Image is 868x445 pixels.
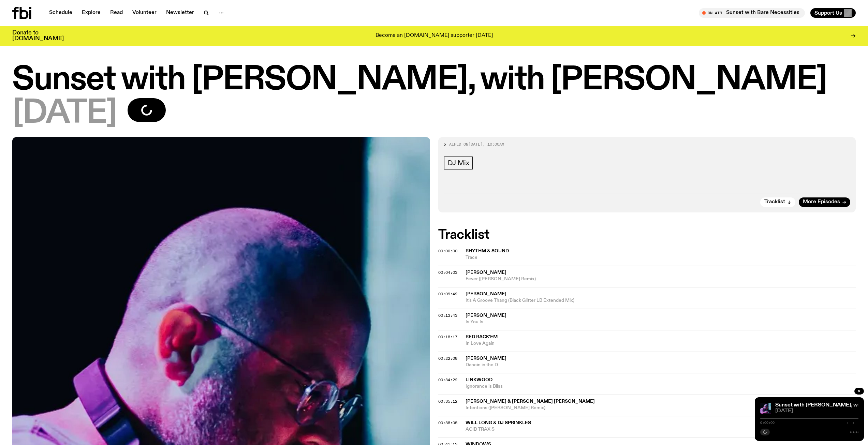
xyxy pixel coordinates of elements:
a: Explore [78,8,105,18]
span: Is You Is [466,319,856,325]
a: Read [106,8,127,18]
span: 00:04:03 [438,270,457,275]
span: 00:00:00 [438,248,457,254]
span: 00:38:05 [438,420,457,426]
button: 00:22:08 [438,357,457,360]
span: 00:13:43 [438,313,457,318]
span: In Love Again [466,340,856,347]
span: [PERSON_NAME] & [PERSON_NAME] [PERSON_NAME] [466,399,595,404]
span: Ignorance is Bliss [466,383,856,390]
p: Become an [DOMAIN_NAME] supporter [DATE] [376,33,493,39]
span: DJ Mix [448,159,469,167]
span: , 10:00am [483,142,504,147]
span: 00:35:12 [438,399,457,404]
button: 00:18:17 [438,335,457,339]
span: Aired on [449,142,468,147]
span: 00:34:22 [438,377,457,383]
span: Linkwood [466,377,492,382]
span: [PERSON_NAME] [466,292,506,296]
span: Fever ([PERSON_NAME] Remix) [466,276,856,282]
span: 00:18:17 [438,334,457,340]
span: It's A Groove Thang (Black Glitter LB Extended Mix) [466,297,856,304]
h1: Sunset with [PERSON_NAME], with [PERSON_NAME] [12,65,856,95]
span: Tracklist [764,199,785,205]
button: 00:13:43 [438,314,457,317]
span: Trace [466,254,856,261]
button: Tracklist [760,197,795,207]
button: 00:09:42 [438,292,457,296]
button: 00:04:03 [438,271,457,275]
span: More Episodes [803,199,840,205]
button: Support Us [810,8,856,18]
span: -:--:-- [844,421,858,425]
span: [PERSON_NAME] [466,356,506,361]
h2: Tracklist [438,229,856,241]
span: [PERSON_NAME] [466,313,506,318]
span: 00:09:42 [438,291,457,297]
h3: Donate to [DOMAIN_NAME] [12,30,64,42]
span: Dancin in the D [466,362,856,368]
a: Newsletter [162,8,198,18]
span: ACID TRAX S [466,426,856,433]
span: Support Us [814,10,842,16]
button: 00:35:12 [438,400,457,403]
a: Schedule [45,8,76,18]
a: Volunteer [128,8,161,18]
button: 00:38:05 [438,421,457,425]
span: Will Long & Dj Sprinkles [466,420,531,425]
button: 00:00:00 [438,249,457,253]
span: [DATE] [775,409,858,414]
button: 00:34:22 [438,378,457,382]
span: Red Rack'em [466,335,498,339]
span: Intentions ([PERSON_NAME] Remix) [466,405,856,411]
a: DJ Mix [444,157,473,169]
button: On AirSunset with Bare Necessities [699,8,805,18]
a: More Episodes [799,197,850,207]
span: 0:00:00 [760,421,775,425]
span: Rhythm & Sound [466,249,509,253]
span: [DATE] [12,98,117,129]
span: [PERSON_NAME] [466,270,506,275]
span: 00:22:08 [438,356,457,361]
span: [DATE] [468,142,483,147]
